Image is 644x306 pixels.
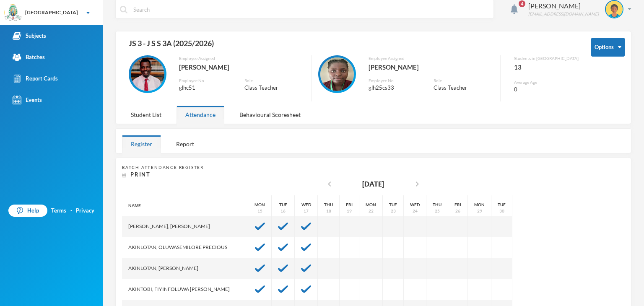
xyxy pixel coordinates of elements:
[177,106,224,124] div: Attendance
[76,207,94,215] a: Privacy
[514,55,579,62] div: Students in [GEOGRAPHIC_DATA]
[434,78,494,84] div: Role
[498,202,506,208] div: Tue
[231,106,309,124] div: Behavioural Scoresheet
[454,202,461,208] div: Fri
[167,135,203,153] div: Report
[434,84,494,92] div: Class Teacher
[179,78,232,84] div: Employee No.
[13,96,42,104] div: Events
[25,9,78,16] div: [GEOGRAPHIC_DATA]
[320,57,354,91] img: EMPLOYEE
[304,208,309,214] div: 17
[499,208,504,214] div: 30
[301,202,311,208] div: Wed
[122,135,161,153] div: Register
[122,216,248,237] div: [PERSON_NAME], [PERSON_NAME]
[326,208,331,214] div: 18
[244,84,305,92] div: Class Teacher
[280,208,286,214] div: 16
[122,258,248,279] div: Akinlotan, [PERSON_NAME]
[389,202,397,208] div: Tue
[13,53,45,62] div: Batches
[70,207,72,215] div: ·
[474,202,485,208] div: Mon
[122,165,204,170] span: Batch Attendance Register
[130,171,151,178] span: Print
[528,11,599,17] div: [EMAIL_ADDRESS][DOMAIN_NAME]
[122,237,248,258] div: Akinlotan, Oluwasemilore Precious
[412,179,422,189] i: chevron_right
[122,38,579,55] div: JS 3 - J S S 3A (2025/2026)
[369,84,421,92] div: glh25cs33
[369,78,421,84] div: Employee No.
[519,0,525,7] span: 4
[257,208,262,214] div: 15
[347,208,352,214] div: 19
[179,84,232,92] div: glhc51
[435,208,440,214] div: 25
[369,208,374,214] div: 22
[279,202,287,208] div: Tue
[325,179,335,189] i: chevron_left
[413,208,418,214] div: 24
[369,62,494,73] div: [PERSON_NAME]
[346,202,353,208] div: Fri
[179,62,305,73] div: [PERSON_NAME]
[122,279,248,300] div: Akintobi, Fiyinfoluwa [PERSON_NAME]
[477,208,482,214] div: 29
[433,202,441,208] div: Thu
[514,79,579,86] div: Average Age
[5,5,21,21] img: logo
[8,205,47,217] a: Help
[13,31,46,40] div: Subjects
[254,202,265,208] div: Mon
[591,38,625,57] button: Options
[514,86,579,94] div: 0
[324,202,333,208] div: Thu
[131,57,164,91] img: EMPLOYEE
[528,1,599,11] div: [PERSON_NAME]
[410,202,420,208] div: Wed
[244,78,305,84] div: Role
[362,179,384,189] div: [DATE]
[606,1,623,18] img: STUDENT
[391,208,396,214] div: 23
[179,55,305,62] div: Employee Assigned
[514,62,579,73] div: 13
[51,207,66,215] a: Terms
[455,208,460,214] div: 26
[366,202,376,208] div: Mon
[122,106,170,124] div: Student List
[120,6,127,13] img: search
[122,195,248,216] div: Name
[13,74,58,83] div: Report Cards
[369,55,494,62] div: Employee Assigned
